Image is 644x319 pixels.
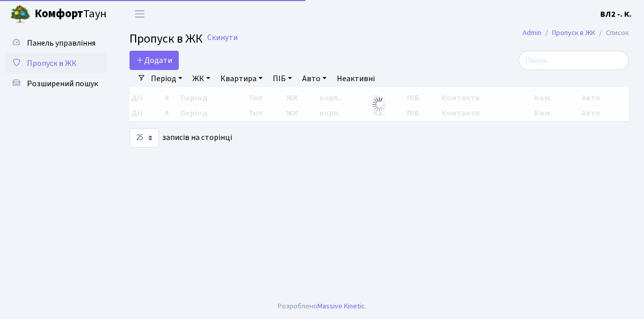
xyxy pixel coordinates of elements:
a: Massive Kinetic [317,301,365,311]
div: Розроблено . [278,301,366,312]
a: ВЛ2 -. К. [600,8,632,20]
span: Пропуск в ЖК [27,58,77,69]
a: Admin [523,27,541,38]
li: Список [595,27,629,39]
span: Розширений пошук [27,78,98,89]
a: Авто [298,70,331,87]
input: Пошук... [519,51,629,70]
span: Панель управління [27,38,95,49]
a: Панель управління [5,33,107,53]
a: ЖК [188,70,214,87]
b: Комфорт [35,6,83,22]
a: ПІБ [269,70,296,87]
span: Додати [136,55,172,66]
img: logo.png [10,4,30,24]
img: Обробка... [371,96,388,113]
button: Переключити навігацію [127,6,152,22]
a: Скинути [207,33,238,43]
a: Пропуск в ЖК [5,53,107,74]
a: Додати [130,51,179,70]
nav: breadcrumb [507,22,644,44]
span: Пропуск в ЖК [130,30,203,48]
a: Розширений пошук [5,74,107,94]
b: ВЛ2 -. К. [600,9,632,20]
a: Квартира [216,70,267,87]
a: Період [147,70,186,87]
span: Таун [35,6,107,23]
label: записів на сторінці [130,128,232,148]
a: Неактивні [333,70,379,87]
select: записів на сторінці [130,128,159,148]
a: Пропуск в ЖК [552,27,595,38]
